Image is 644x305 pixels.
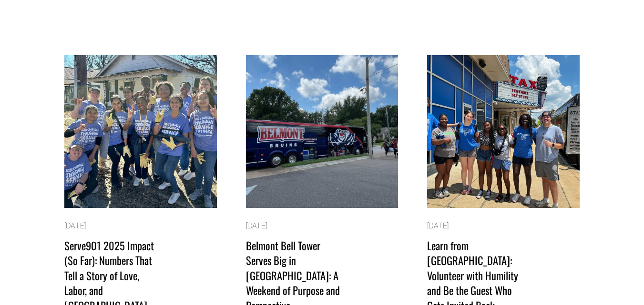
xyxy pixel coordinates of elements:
[64,222,86,230] time: [DATE]
[427,222,449,230] time: [DATE]
[427,54,581,208] img: Learn from Memphis: Volunteer with Humility and Be the Guest Who Gets Invited Back
[245,54,399,208] img: Belmont Bell Tower Serves Big in Memphis: A Weekend of Purpose and Perspective
[63,54,217,208] img: Serve901 2025 Impact (So Far): Numbers That Tell a Story of Love, Labor, and Memphis
[246,222,267,230] time: [DATE]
